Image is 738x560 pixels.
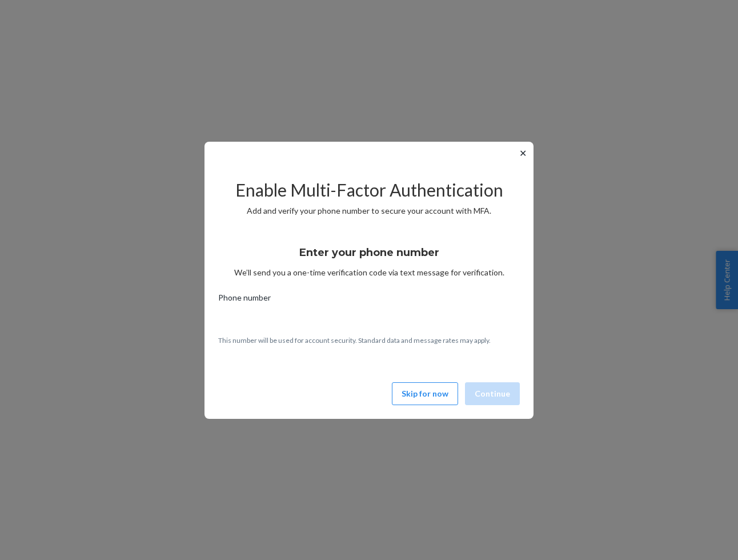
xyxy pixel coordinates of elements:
p: This number will be used for account security. Standard data and message rates may apply. [218,335,520,345]
h2: Enable Multi-Factor Authentication [218,181,520,199]
h3: Enter your phone number [299,245,439,260]
span: Phone number [218,292,271,308]
button: ✕ [517,146,529,160]
button: Continue [465,382,520,405]
p: Add and verify your phone number to secure your account with MFA. [218,205,520,217]
div: We’ll send you a one-time verification code via text message for verification. [218,236,520,278]
button: Skip for now [392,382,458,405]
